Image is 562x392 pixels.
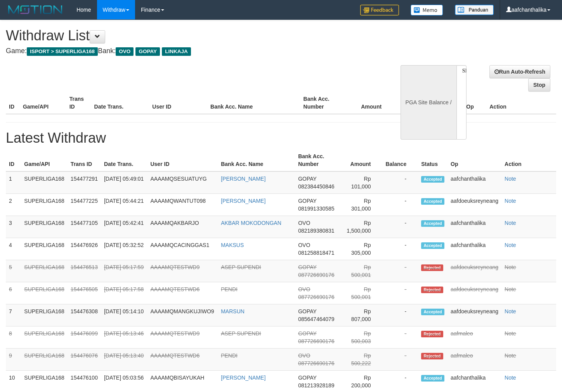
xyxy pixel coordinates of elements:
[382,349,418,371] td: -
[147,194,218,216] td: AAAAMQWANTUT098
[505,176,516,182] a: Note
[6,130,556,146] h1: Latest Withdraw
[340,238,382,260] td: Rp 305,000
[298,308,316,314] span: GOPAY
[298,220,310,226] span: OVO
[6,4,65,16] img: MOTION_logo.png
[147,260,218,282] td: AAAAMQTESTWD9
[421,264,443,271] span: Rejected
[505,330,516,337] a: Note
[298,382,334,389] span: 081213928189
[221,264,261,270] a: ASEP SUPENDI
[147,304,218,326] td: AAAAMQMANGKUJIWO9
[448,326,501,349] td: aafmaleo
[135,47,160,56] span: GOPAY
[298,352,310,359] span: OVO
[382,260,418,282] td: -
[448,194,501,216] td: aafdoeuksreyneang
[298,338,334,344] span: 087726690176
[486,92,556,114] th: Action
[21,238,68,260] td: SUPERLIGA168
[21,171,68,194] td: SUPERLIGA168
[298,286,310,292] span: OVO
[448,260,501,282] td: aafdoeuksreyneang
[340,194,382,216] td: Rp 301,000
[393,92,436,114] th: Balance
[340,171,382,194] td: Rp 101,000
[505,375,516,381] a: Note
[505,198,516,204] a: Note
[6,149,21,171] th: ID
[421,309,444,315] span: Accepted
[101,349,147,371] td: [DATE] 05:13:40
[221,198,265,204] a: [PERSON_NAME]
[221,352,238,359] a: PENDI
[149,92,207,114] th: User ID
[421,198,444,205] span: Accepted
[340,349,382,371] td: Rp 500,222
[21,326,68,349] td: SUPERLIGA168
[6,282,21,304] td: 6
[6,260,21,282] td: 5
[21,194,68,216] td: SUPERLIGA168
[421,287,443,293] span: Rejected
[147,171,218,194] td: AAAAMQSESUATUYG
[298,375,316,381] span: GOPAY
[448,238,501,260] td: aafchanthalika
[421,220,444,227] span: Accepted
[421,331,443,337] span: Rejected
[68,304,101,326] td: 154476308
[101,216,147,238] td: [DATE] 05:42:41
[505,220,516,226] a: Note
[68,216,101,238] td: 154477105
[101,260,147,282] td: [DATE] 05:17:59
[505,242,516,248] a: Note
[68,260,101,282] td: 154476513
[411,5,443,16] img: Button%20Memo.svg
[6,349,21,371] td: 9
[448,149,501,171] th: Op
[21,149,68,171] th: Game/API
[101,238,147,260] td: [DATE] 05:32:52
[147,349,218,371] td: AAAAMQTESTWD6
[455,5,494,15] img: panduan.png
[27,47,98,56] span: ISPORT > SUPERLIGA168
[340,216,382,238] td: Rp 1,500,000
[221,330,261,337] a: ASEP SUPENDI
[418,149,448,171] th: Status
[147,326,218,349] td: AAAAMQTESTWD9
[21,349,68,371] td: SUPERLIGA168
[298,264,316,270] span: GOPAY
[68,349,101,371] td: 154476076
[448,349,501,371] td: aafmaleo
[6,194,21,216] td: 2
[68,149,101,171] th: Trans ID
[101,171,147,194] td: [DATE] 05:49:01
[298,272,334,278] span: 087726690176
[340,304,382,326] td: Rp 807,000
[221,286,238,292] a: PENDI
[421,375,444,382] span: Accepted
[6,92,20,114] th: ID
[6,28,367,43] h1: Withdraw List
[382,304,418,326] td: -
[116,47,134,56] span: OVO
[68,326,101,349] td: 154476099
[448,216,501,238] td: aafchanthalika
[68,282,101,304] td: 154476505
[401,65,456,140] div: PGA Site Balance /
[505,352,516,359] a: Note
[221,308,245,314] a: MARSUN
[298,183,334,190] span: 082384450846
[298,228,334,234] span: 082189380831
[101,149,147,171] th: Date Trans.
[382,282,418,304] td: -
[298,198,316,204] span: GOPAY
[298,242,310,248] span: OVO
[382,326,418,349] td: -
[382,216,418,238] td: -
[162,47,191,56] span: LINKAJA
[6,47,367,55] h4: Game: Bank:
[6,326,21,349] td: 8
[505,264,516,270] a: Note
